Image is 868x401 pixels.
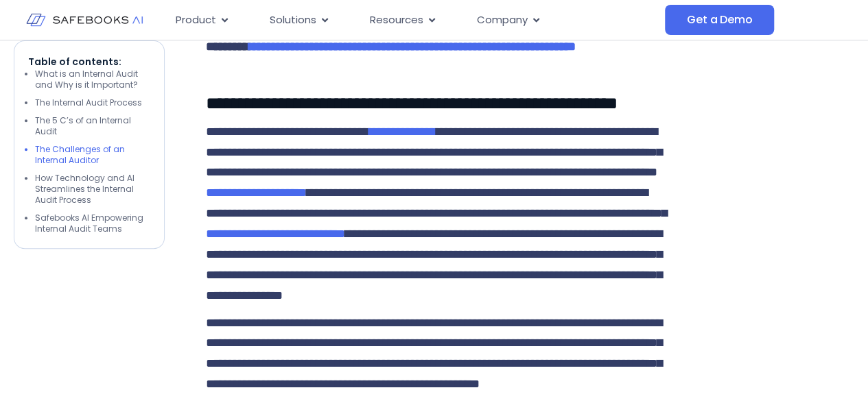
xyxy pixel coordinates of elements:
span: Company [477,12,528,28]
li: Safebooks AI Empowering Internal Audit Teams [35,212,150,234]
li: The Challenges of an Internal Auditor [35,144,150,166]
span: Product [176,12,216,28]
span: Solutions [270,12,316,28]
span: Resources [370,12,423,28]
div: Menu Toggle [165,7,665,34]
span: Get a Demo [687,13,752,27]
p: Table of contents: [28,55,150,69]
a: Get a Demo [665,5,774,35]
li: What is an Internal Audit and Why is it Important? [35,69,150,90]
li: The Internal Audit Process [35,97,150,108]
li: How Technology and AI Streamlines the Internal Audit Process [35,173,150,206]
nav: Menu [165,7,665,34]
li: The 5 C’s of an Internal Audit [35,115,150,137]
